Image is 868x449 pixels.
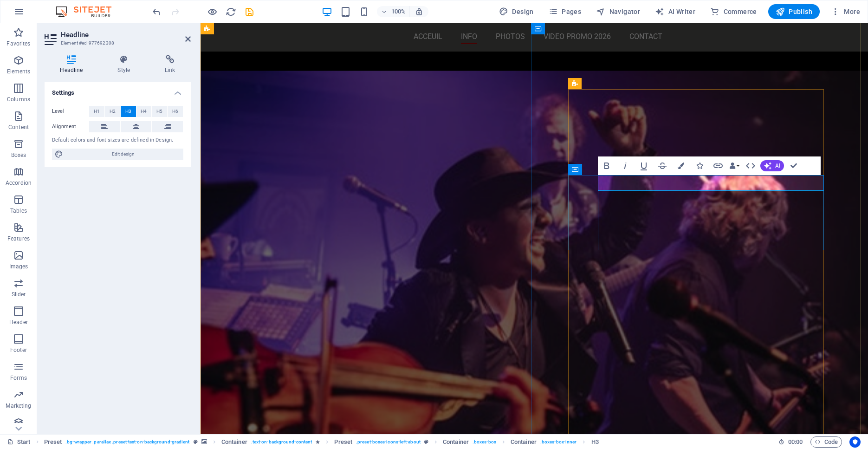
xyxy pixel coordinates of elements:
[102,55,149,74] h4: Style
[795,438,796,445] span: :
[709,156,727,175] button: Link
[8,124,29,131] p: Content
[207,6,218,17] button: Click here to leave preview mode and continue editing
[549,7,581,16] span: Pages
[136,106,152,117] button: H4
[691,156,708,175] button: Icons
[7,235,30,242] p: Features
[225,6,236,17] button: reload
[316,439,320,444] i: Element contains an animation
[391,6,406,17] h6: 100%
[499,7,534,16] span: Design
[545,4,585,19] button: Pages
[149,55,191,74] h4: Link
[10,346,27,354] p: Footer
[11,151,26,159] p: Boxes
[635,156,653,175] button: Underline (⌘U)
[6,179,32,187] p: Accordion
[7,96,30,103] p: Columns
[52,149,183,160] button: Edit design
[6,402,31,410] p: Marketing
[710,7,757,16] span: Commerce
[495,4,538,19] button: Design
[815,436,838,448] span: Code
[45,82,191,98] h4: Settings
[94,106,100,117] span: H1
[706,4,761,19] button: Commerce
[65,436,189,448] span: . bg-wrapper .parallax .preset-text-on-background-gradient
[760,160,784,171] button: AI
[778,436,803,448] h6: Session time
[110,106,116,117] span: H2
[7,68,31,75] p: Elements
[377,6,410,17] button: 100%
[672,156,690,175] button: Colors
[849,436,861,448] button: Usercentrics
[9,319,28,326] p: Header
[66,149,181,160] span: Edit design
[540,436,577,448] span: . boxes-box-inner
[356,436,421,448] span: . preset-boxes-icons-left-about
[172,106,178,117] span: H6
[152,106,167,117] button: H5
[61,39,172,47] h3: Element #ed-977692308
[201,439,207,444] i: This element contains a background
[9,263,28,270] p: Images
[125,106,131,117] span: H3
[424,439,428,444] i: This element is a customizable preset
[443,436,469,448] span: Click to select. Double-click to edit
[244,6,255,17] button: save
[592,4,644,19] button: Navigator
[831,7,860,16] span: More
[105,106,120,117] button: H2
[45,55,102,74] h4: Headline
[775,163,780,169] span: AI
[827,4,864,19] button: More
[495,4,538,19] div: Design (Ctrl+Alt+Y)
[151,6,162,17] button: undo
[651,4,699,19] button: AI Writer
[89,106,104,117] button: H1
[251,436,312,448] span: . text-on-background-content
[156,106,162,117] span: H5
[655,7,695,16] span: AI Writer
[473,436,496,448] span: . boxes-box
[44,436,62,448] span: Click to select. Double-click to edit
[121,106,136,117] button: H3
[785,156,803,175] button: Confirm (⌘+⏎)
[616,156,634,175] button: Italic (⌘I)
[776,7,812,16] span: Publish
[415,7,423,16] i: On resize automatically adjust zoom level to fit chosen device.
[810,436,842,448] button: Code
[768,4,820,19] button: Publish
[221,436,247,448] span: Click to select. Double-click to edit
[598,156,615,175] button: Bold (⌘B)
[511,436,537,448] span: Click to select. Double-click to edit
[334,436,352,448] span: Click to select. Double-click to edit
[226,7,236,17] i: Reload page
[591,436,599,448] span: Click to select. Double-click to edit
[52,137,183,144] div: Default colors and font sizes are defined in Design.
[44,436,599,448] nav: breadcrumb
[52,106,89,117] label: Level
[788,436,803,448] span: 00 00
[10,207,27,215] p: Tables
[61,31,191,39] h2: Headline
[168,106,183,117] button: H6
[12,291,26,298] p: Slider
[596,7,640,16] span: Navigator
[10,374,27,382] p: Forms
[141,106,147,117] span: H4
[728,156,741,175] button: Data Bindings
[151,7,162,17] i: Undo: Edit headline (Ctrl+Z)
[244,7,255,17] i: Save (Ctrl+S)
[53,6,123,17] img: Editor Logo
[654,156,671,175] button: Strikethrough
[52,121,89,132] label: Alignment
[194,439,198,444] i: This element is a customizable preset
[742,156,759,175] button: HTML
[7,436,31,448] a: Click to cancel selection. Double-click to open Pages
[6,40,30,47] p: Favorites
